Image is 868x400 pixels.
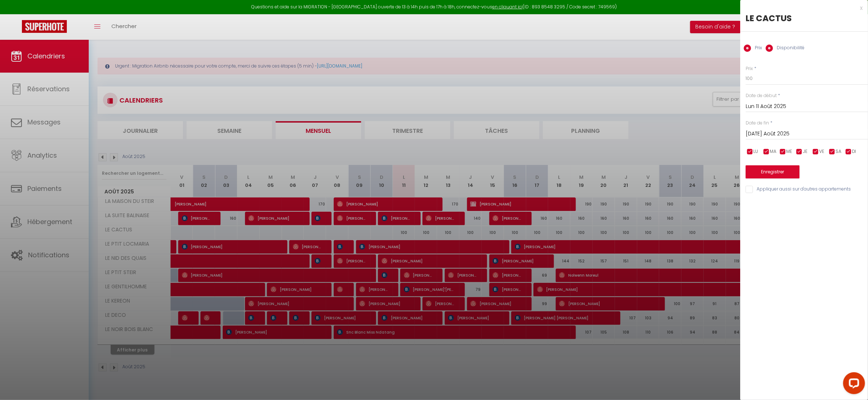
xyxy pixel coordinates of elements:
iframe: LiveChat chat widget [837,369,868,400]
label: Prix [751,45,762,53]
label: Date de fin [746,120,769,127]
span: ME [787,148,792,155]
span: SA [836,148,842,155]
label: Prix [746,65,753,72]
label: Disponibilité [773,45,804,53]
span: DI [852,148,856,155]
span: JE [803,148,808,155]
button: Enregistrer [746,165,800,178]
span: VE [819,148,825,155]
div: x [740,4,863,12]
label: Date de début [746,92,777,99]
span: MA [770,148,777,155]
span: LU [754,148,758,155]
div: LE CACTUS [746,12,863,24]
